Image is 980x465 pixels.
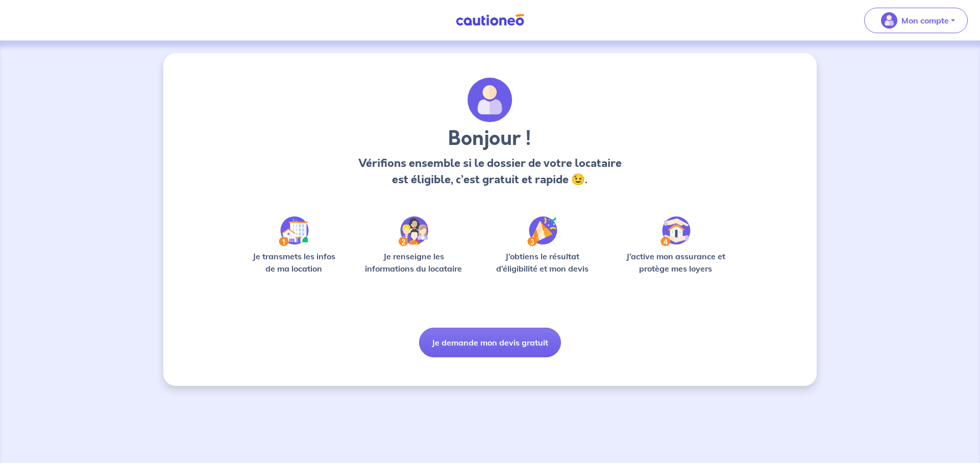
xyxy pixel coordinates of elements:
button: Je demande mon devis gratuit [419,328,561,357]
button: illu_account_valid_menu.svgMon compte [864,8,968,33]
img: /static/f3e743aab9439237c3e2196e4328bba9/Step-3.svg [527,216,557,246]
img: /static/90a569abe86eec82015bcaae536bd8e6/Step-1.svg [279,216,309,246]
p: J’obtiens le résultat d’éligibilité et mon devis [485,250,600,275]
p: J’active mon assurance et protège mes loyers [616,250,735,275]
p: Je transmets les infos de ma location [245,250,342,275]
img: /static/bfff1cf634d835d9112899e6a3df1a5d/Step-4.svg [660,216,691,246]
img: /static/c0a346edaed446bb123850d2d04ad552/Step-2.svg [399,216,428,246]
img: Cautioneo [452,14,528,27]
p: Mon compte [901,14,949,27]
h3: Bonjour ! [355,127,624,151]
p: Vérifions ensemble si le dossier de votre locataire est éligible, c’est gratuit et rapide 😉. [355,155,624,188]
img: illu_account_valid_menu.svg [881,12,897,29]
img: archivate [468,78,512,123]
p: Je renseigne les informations du locataire [359,250,469,275]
